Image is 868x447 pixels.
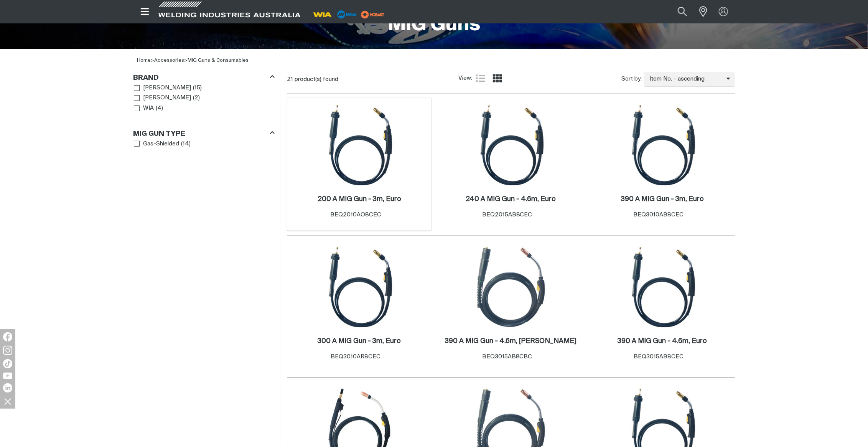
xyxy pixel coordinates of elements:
[134,103,154,114] a: WIA
[644,75,726,84] span: Item No. - ascending
[388,13,480,38] h1: MIG Guns
[143,84,191,92] span: [PERSON_NAME]
[318,195,401,204] a: 200 A MIG Gun - 3m, Euro
[482,212,532,218] span: BEQ2015AB8CEC
[466,196,556,203] h2: 240 A MIG Gun - 4.6m, Euro
[476,74,485,83] a: List view
[134,139,274,149] ul: MIG Gun Type
[1,395,14,408] img: hide socials
[621,246,703,328] img: 390 A MIG Gun - 4.6m, Euro
[193,94,200,102] span: ( 2 )
[143,94,191,102] span: [PERSON_NAME]
[359,12,387,17] a: miller
[156,104,163,113] span: ( 4 )
[134,139,180,149] a: Gas-Shielded
[618,338,707,345] h2: 390 A MIG Gun - 4.6m, Euro
[470,104,552,186] img: 240 A MIG Gun - 4.6m, Euro
[143,140,179,148] span: Gas-Shielded
[318,246,400,328] img: 300 A MIG Gun - 3m, Euro
[181,140,191,148] span: ( 14 )
[318,104,400,186] img: 200 A MIG Gun - 3m, Euro
[133,72,275,82] div: Brand
[134,83,274,114] ul: Brand
[3,373,12,379] img: YouTube
[188,58,249,63] a: MIG Guns & Consumables
[466,195,556,204] a: 240 A MIG Gun - 4.6m, Euro
[659,3,695,20] input: Product name or item number...
[634,212,684,218] span: BEQ3010AB8CEC
[634,354,684,360] span: BEQ3015AB8CEC
[482,354,532,360] span: BEQ3015AB8CBC
[155,58,188,63] span: >
[359,9,387,20] img: miller
[331,354,380,360] span: BEQ3010AR8CEC
[318,338,401,345] h2: 300 A MIG Gun - 3m, Euro
[445,338,576,345] h2: 390 A MIG Gun - 4.6m, [PERSON_NAME]
[3,332,12,341] img: Facebook
[3,359,12,368] img: TikTok
[287,76,458,83] div: 21
[295,76,339,82] span: product(s) found
[621,196,704,203] h2: 390 A MIG Gun - 3m, Euro
[318,337,401,346] a: 300 A MIG Gun - 3m, Euro
[193,84,202,92] span: ( 15 )
[143,104,154,113] span: WIA
[287,69,735,89] section: Product list controls
[618,337,707,346] a: 390 A MIG Gun - 4.6m, Euro
[133,69,275,149] aside: Filters
[622,75,642,84] span: Sort by:
[133,128,275,139] div: MIG Gun Type
[3,383,12,393] img: LinkedIn
[445,337,576,346] a: 390 A MIG Gun - 4.6m, [PERSON_NAME]
[318,196,401,203] h2: 200 A MIG Gun - 3m, Euro
[470,246,552,328] img: 390 A MIG Gun - 4.6m, Bernard
[134,93,191,103] a: [PERSON_NAME]
[3,346,12,355] img: Instagram
[458,74,472,83] span: View:
[151,58,155,63] span: >
[330,212,381,218] span: BEQ2010AO8CEC
[621,104,703,186] img: 390 A MIG Gun - 3m, Euro
[621,195,704,204] a: 390 A MIG Gun - 3m, Euro
[133,130,186,139] h3: MIG Gun Type
[669,3,695,20] button: Search products
[137,58,151,63] a: Home
[155,58,184,63] a: Accessories
[133,74,159,82] h3: Brand
[134,83,191,93] a: [PERSON_NAME]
